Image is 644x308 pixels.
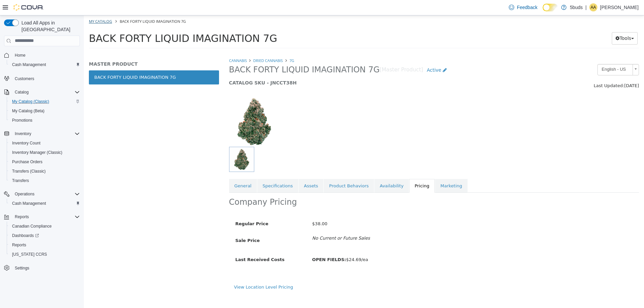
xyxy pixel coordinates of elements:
[7,97,83,106] button: My Catalog (Classic)
[12,140,41,146] span: Inventory Count
[7,138,83,148] button: Inventory Count
[9,107,80,115] span: My Catalog (Beta)
[19,19,80,33] span: Load All Apps in [GEOGRAPHIC_DATA]
[7,106,83,116] button: My Catalog (Beta)
[296,52,339,57] small: [Master Product]
[173,164,214,178] a: Specifications
[1,73,83,83] button: Customers
[351,164,384,178] a: Marketing
[15,214,29,220] span: Reports
[12,264,80,272] span: Settings
[12,264,32,272] a: Settings
[12,150,62,155] span: Inventory Manager (Classic)
[7,148,83,157] button: Inventory Manager (Classic)
[9,250,50,258] a: [US_STATE] CCRS
[514,49,546,59] span: English - US
[12,190,80,198] span: Operations
[9,177,32,185] a: Transfers
[514,49,555,60] a: English - US
[15,191,35,197] span: Operations
[15,265,29,271] span: Settings
[7,250,83,259] button: [US_STATE] CCRS
[12,75,37,83] a: Customers
[9,158,80,166] span: Purchase Orders
[570,3,583,11] p: 5buds
[169,43,199,48] a: DRIED CANNABIS
[343,52,357,57] span: Active
[325,164,351,178] a: Pricing
[1,212,83,222] button: Reports
[12,242,26,248] span: Reports
[12,108,45,114] span: My Catalog (Beta)
[150,269,209,274] a: View Location Level Pricing
[506,1,540,14] a: Feedback
[7,231,83,240] a: Dashboards
[9,199,80,207] span: Cash Management
[12,169,46,174] span: Transfers (Classic)
[339,49,367,61] a: Active
[9,107,47,115] a: My Catalog (Beta)
[9,116,80,124] span: Promotions
[600,3,639,11] p: [PERSON_NAME]
[12,201,46,206] span: Cash Management
[36,3,102,8] span: BACK FORTY LIQUID IMAGINATION 7G
[1,263,83,273] button: Settings
[15,76,34,81] span: Customers
[9,232,80,240] span: Dashboards
[9,241,29,249] a: Reports
[15,89,29,95] span: Catalog
[240,164,290,178] a: Product Behaviors
[12,51,28,59] a: Home
[145,43,163,48] a: CANNABIS
[12,213,80,221] span: Reports
[145,164,173,178] a: General
[9,139,80,147] span: Inventory Count
[9,222,54,230] a: Canadian Compliance
[145,182,213,192] h2: Company Pricing
[9,232,42,240] a: Dashboards
[12,130,34,138] button: Inventory
[290,164,325,178] a: Availability
[1,189,83,199] button: Operations
[1,129,83,138] button: Inventory
[152,206,184,211] span: Regular Price
[12,224,52,229] span: Canadian Compliance
[15,131,31,136] span: Inventory
[7,176,83,185] button: Transfers
[7,157,83,167] button: Purchase Orders
[12,130,80,138] span: Inventory
[7,199,83,208] button: Cash Management
[12,99,49,104] span: My Catalog (Classic)
[12,252,47,257] span: [US_STATE] CCRS
[7,167,83,176] button: Transfers (Classic)
[228,206,244,211] span: $38.00
[12,178,29,183] span: Transfers
[152,223,176,228] span: Sale Price
[1,87,83,97] button: Catalog
[9,167,48,175] a: Transfers (Classic)
[510,68,540,73] span: Last Updated:
[12,88,80,96] span: Catalog
[4,48,80,290] nav: Complex example
[9,241,80,249] span: Reports
[12,118,33,123] span: Promotions
[13,4,44,11] img: Cova
[12,74,80,82] span: Customers
[9,250,80,258] span: Washington CCRS
[9,139,43,147] a: Inventory Count
[228,242,262,247] b: OPEN FIELDS:
[7,240,83,250] button: Reports
[12,62,46,67] span: Cash Management
[228,242,284,247] span: $24.69/ea
[1,50,83,60] button: Home
[12,213,32,221] button: Reports
[12,159,43,165] span: Purchase Orders
[543,4,558,11] input: Dark Mode
[5,3,28,8] a: My Catalog
[9,177,80,185] span: Transfers
[12,233,39,238] span: Dashboards
[12,51,80,59] span: Home
[528,17,554,29] button: Tools
[15,53,25,58] span: Home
